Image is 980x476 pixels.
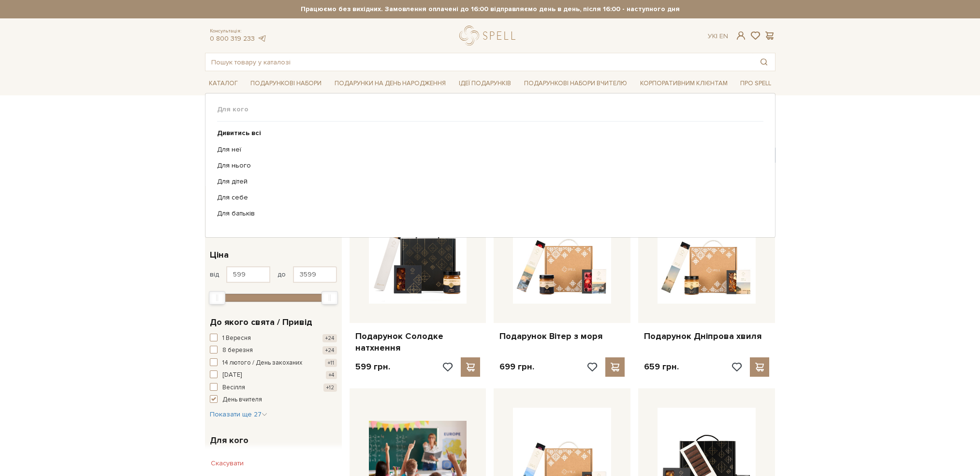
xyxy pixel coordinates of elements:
a: Корпоративним клієнтам [636,76,731,91]
span: від [210,270,219,279]
button: [DATE] +4 [210,370,337,380]
p: 599 грн. [355,361,390,372]
a: 0 800 319 233 [210,34,255,43]
input: Ціна [293,266,337,283]
a: Каталог [205,76,242,91]
a: Подарункові набори Вчителю [520,75,631,92]
div: Ук [708,32,728,41]
a: logo [459,26,520,46]
span: Весілля [222,383,245,393]
span: Показати ще 27 [210,410,267,418]
div: Min [209,291,225,305]
span: 1 Вересня [222,334,251,343]
span: 8 березня [222,346,253,355]
b: Дивитись всі [217,129,261,137]
span: 14 лютого / День закоханих [222,358,302,368]
span: +24 [322,346,337,354]
input: Ціна [226,266,270,283]
a: Для дітей [217,177,756,186]
span: Для кого [210,434,249,447]
span: Для кого [217,105,763,114]
span: +12 [323,384,337,392]
button: Показати ще 27 [210,410,267,419]
span: до [278,270,286,279]
span: +4 [326,371,337,379]
p: 659 грн. [644,361,679,372]
button: 14 лютого / День закоханих +11 [210,358,337,368]
span: +24 [322,334,337,342]
a: Подарунок Солодке натхнення [355,331,481,353]
a: Подарунок Вітер з моря [499,331,625,342]
button: День вчителя [210,395,337,405]
button: 1 Вересня +24 [210,334,337,343]
p: 699 грн. [499,361,534,372]
span: Ціна [210,248,229,261]
span: [DATE] [222,370,242,380]
div: Каталог [205,93,775,237]
span: До якого свята / Привід [210,316,312,329]
a: Для себе [217,193,756,202]
button: 8 березня +24 [210,346,337,355]
a: Для батьків [217,209,756,218]
span: | [716,32,717,40]
a: Подарункові набори [247,76,325,91]
a: Подарунок Дніпрова хвиля [644,331,769,342]
a: telegram [257,34,267,43]
a: Подарунки на День народження [331,76,450,91]
input: Пошук товару у каталозі [205,53,753,71]
strong: Працюємо без вихідних. Замовлення оплачені до 16:00 відправляємо день в день, після 16:00 - насту... [205,5,775,14]
button: Скасувати [205,456,249,471]
a: Для нього [217,161,756,170]
button: Пошук товару у каталозі [753,53,775,71]
button: Весілля +12 [210,383,337,393]
a: Для неї [217,145,756,154]
span: +11 [325,359,337,367]
span: Консультація: [210,28,267,34]
a: Про Spell [736,76,775,91]
a: Ідеї подарунків [455,76,515,91]
span: День вчителя [222,395,262,405]
a: En [719,32,728,40]
div: Max [322,291,338,305]
a: Дивитись всі [217,129,756,138]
